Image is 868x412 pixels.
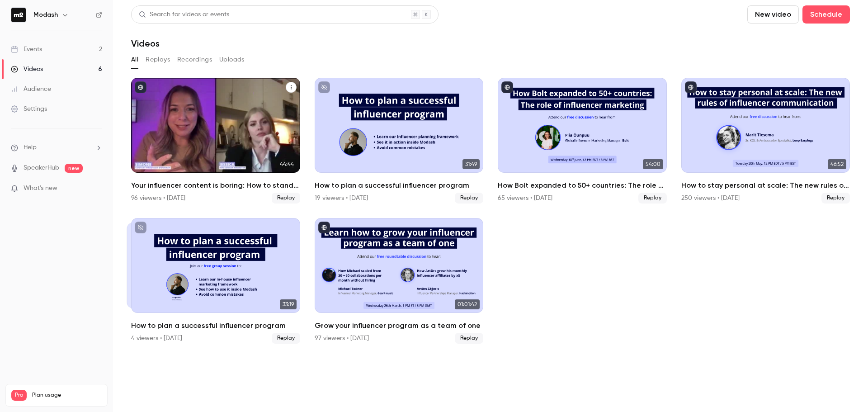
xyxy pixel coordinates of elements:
[681,194,740,203] div: 250 viewers • [DATE]
[219,52,245,67] button: Uploads
[462,159,480,169] span: 31:49
[11,104,47,114] div: Settings
[146,52,170,67] button: Replays
[455,299,480,309] span: 01:01:42
[821,193,850,204] span: Replay
[315,78,484,204] li: How to plan a successful influencer program
[131,78,300,204] li: Your influencer content is boring: How to stand out this Black Friday
[131,218,300,344] li: How to plan a successful influencer program
[131,52,138,67] button: All
[455,193,483,204] span: Replay
[498,180,667,191] h2: How Bolt expanded to 50+ countries: The role of influencer marketing
[315,320,484,331] h2: Grow your influencer program as a team of one
[11,85,51,94] div: Audience
[24,184,57,193] span: What's new
[24,163,59,173] a: SpeakerHub
[638,193,667,204] span: Replay
[135,222,146,233] button: unpublished
[131,180,300,191] h2: Your influencer content is boring: How to stand out this [DATE][DATE]
[131,78,300,204] a: 44:44Your influencer content is boring: How to stand out this [DATE][DATE]96 viewers • [DATE]Replay
[315,218,484,344] li: Grow your influencer program as a team of one
[131,78,850,344] ul: Videos
[498,194,552,203] div: 65 viewers • [DATE]
[828,159,846,169] span: 46:52
[455,333,483,344] span: Replay
[33,10,58,19] h6: Modash
[131,218,300,344] a: 33:1933:19How to plan a successful influencer program4 viewers • [DATE]Replay
[501,81,513,93] button: published
[32,392,102,399] span: Plan usage
[315,218,484,344] a: 01:01:42Grow your influencer program as a team of one97 viewers • [DATE]Replay
[91,185,102,193] iframe: Noticeable Trigger
[11,8,26,22] img: Modash
[315,334,369,343] div: 97 viewers • [DATE]
[280,299,297,309] span: 33:19
[139,10,229,19] div: Search for videos or events
[11,390,27,401] span: Pro
[498,78,667,204] li: How Bolt expanded to 50+ countries: The role of influencer marketing
[135,81,146,93] button: published
[315,194,368,203] div: 19 viewers • [DATE]
[643,159,663,169] span: 54:00
[11,143,102,152] li: help-dropdown-opener
[747,5,799,24] button: New video
[681,78,850,204] a: 46:52How to stay personal at scale: The new rules of influencer communication250 viewers • [DATE]...
[131,194,185,203] div: 96 viewers • [DATE]
[131,320,300,331] h2: How to plan a successful influencer program
[685,81,697,93] button: published
[681,180,850,191] h2: How to stay personal at scale: The new rules of influencer communication
[802,5,850,24] button: Schedule
[498,78,667,204] a: 54:00How Bolt expanded to 50+ countries: The role of influencer marketing65 viewers • [DATE]Replay
[11,45,42,54] div: Events
[272,333,300,344] span: Replay
[277,159,297,169] span: 44:44
[131,334,182,343] div: 4 viewers • [DATE]
[318,222,330,233] button: published
[131,38,160,49] h1: Videos
[131,5,850,407] section: Videos
[318,81,330,93] button: unpublished
[315,180,484,191] h2: How to plan a successful influencer program
[11,65,43,74] div: Videos
[272,193,300,204] span: Replay
[681,78,850,204] li: How to stay personal at scale: The new rules of influencer communication
[315,78,484,204] a: 31:49How to plan a successful influencer program19 viewers • [DATE]Replay
[177,52,212,67] button: Recordings
[24,143,37,152] span: Help
[65,164,83,173] span: new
